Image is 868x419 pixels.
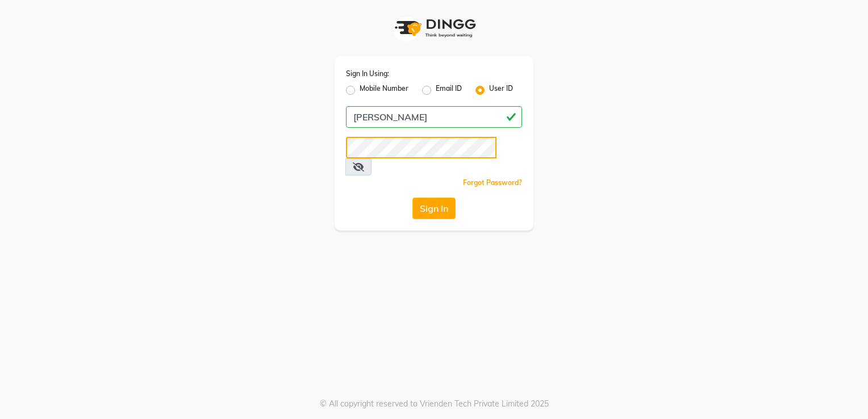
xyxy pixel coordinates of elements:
[436,83,462,97] label: Email ID
[346,137,496,158] input: Username
[346,69,389,79] label: Sign In Using:
[346,106,522,128] input: Username
[389,11,479,45] img: logo1.svg
[412,198,456,219] button: Sign In
[360,83,408,97] label: Mobile Number
[463,178,522,187] a: Forgot Password?
[489,83,513,97] label: User ID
